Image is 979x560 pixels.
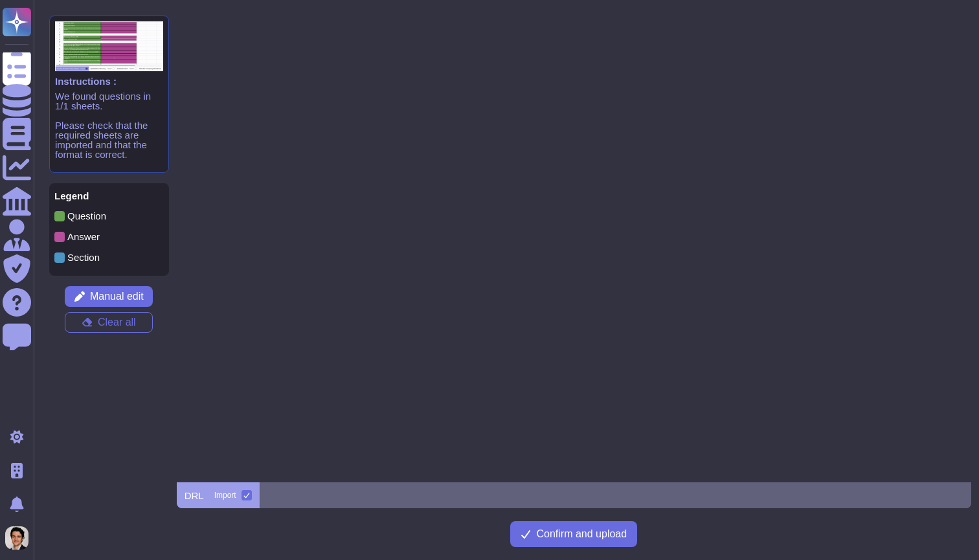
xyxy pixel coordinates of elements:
span: Confirm and upload [536,529,627,539]
span: Clear all [98,317,136,328]
button: Confirm and upload [510,521,637,547]
div: grid [177,8,971,482]
button: user [3,524,38,552]
p: Question [67,211,106,221]
p: DRL [185,491,204,500]
button: Clear all [65,312,153,333]
p: Instructions : [55,76,163,86]
div: Import [214,491,236,499]
img: user [5,526,28,550]
img: instruction [55,21,163,71]
span: Manual edit [90,291,144,302]
p: Legend [54,191,164,201]
p: Section [67,252,100,262]
p: Answer [67,232,100,241]
button: Manual edit [65,286,153,307]
p: We found questions in 1/1 sheets. Please check that the required sheets are imported and that the... [55,91,163,159]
